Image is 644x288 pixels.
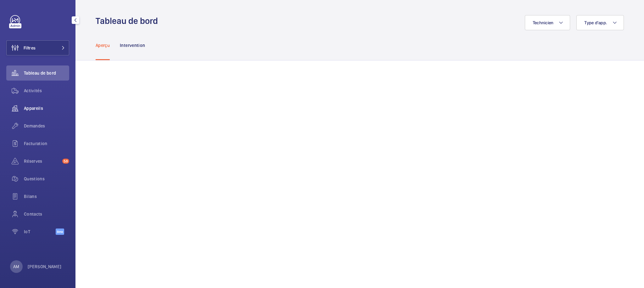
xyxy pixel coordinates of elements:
[62,159,69,164] span: 58
[24,88,69,94] span: Activités
[6,40,69,55] button: Filtres
[24,176,69,182] span: Questions
[24,193,69,200] span: Bilans
[533,20,554,25] span: Technicien
[28,263,62,270] p: [PERSON_NAME]
[24,211,69,217] span: Contacts
[576,15,624,30] button: Type d'app.
[525,15,570,30] button: Technicien
[24,158,60,164] span: Réserves
[24,105,69,111] span: Appareils
[24,45,36,51] span: Filtres
[56,229,64,235] span: Beta
[24,123,69,129] span: Demandes
[24,229,56,235] span: IoT
[13,263,19,270] p: AM
[96,42,110,48] p: Aperçu
[584,20,607,25] span: Type d'app.
[96,15,162,27] h1: Tableau de bord
[24,70,69,76] span: Tableau de bord
[24,140,69,147] span: Facturation
[120,42,145,48] p: Intervention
